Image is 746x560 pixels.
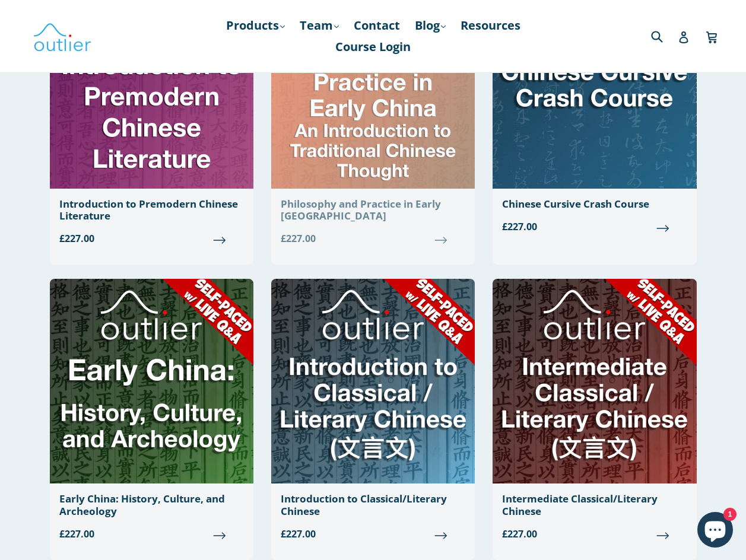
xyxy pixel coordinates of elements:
[409,15,452,36] a: Blog
[33,19,92,53] img: Outlier Linguistics
[294,15,345,36] a: Team
[281,527,465,541] span: £227.00
[502,493,687,517] div: Intermediate Classical/Literary Chinese
[281,198,465,222] div: Philosophy and Practice in Early [GEOGRAPHIC_DATA]
[493,279,696,551] a: Intermediate Classical/Literary Chinese £227.00
[59,493,244,517] div: Early China: History, Culture, and Archeology
[50,279,253,551] a: Early China: History, Culture, and Archeology £227.00
[694,512,737,551] inbox-online-store-chat: Shopify online store chat
[281,231,465,246] span: £227.00
[59,231,244,246] span: £227.00
[502,198,687,210] div: Chinese Cursive Crash Course
[220,15,291,36] a: Products
[502,219,687,234] span: £227.00
[455,15,526,36] a: Resources
[493,279,696,483] img: Intermediate Classical/Literary Chinese
[59,527,244,541] span: £227.00
[348,15,406,36] a: Contact
[50,279,253,483] img: Early China: History, Culture, and Archeology
[329,36,417,58] a: Course Login
[271,279,475,483] img: Introduction to Classical/Literary Chinese
[271,279,475,551] a: Introduction to Classical/Literary Chinese £227.00
[281,493,465,517] div: Introduction to Classical/Literary Chinese
[502,527,687,541] span: £227.00
[59,198,244,222] div: Introduction to Premodern Chinese Literature
[648,24,681,48] input: Search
